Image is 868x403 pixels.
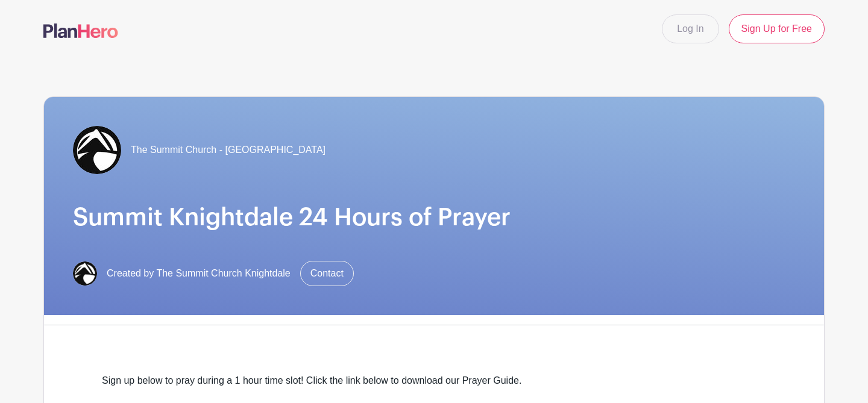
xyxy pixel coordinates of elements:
[107,266,291,281] span: Created by The Summit Church Knightdale
[73,261,97,286] img: cCuR9PT-_400x400.jpg
[131,143,325,157] span: The Summit Church - [GEOGRAPHIC_DATA]
[73,126,121,174] img: cCuR9PT-_400x400.jpg
[43,23,118,38] img: logo-507f7623f17ff9eddc593b1ce0a138ce2505c220e1c5a4e2b4648c50719b7d32.svg
[102,373,766,388] div: Sign up below to pray during a 1 hour time slot! Click the link below to download our Prayer Guide.
[662,14,719,43] a: Log In
[300,261,354,286] a: Contact
[73,203,795,232] h1: Summit Knightdale 24 Hours of Prayer
[729,14,825,43] a: Sign Up for Free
